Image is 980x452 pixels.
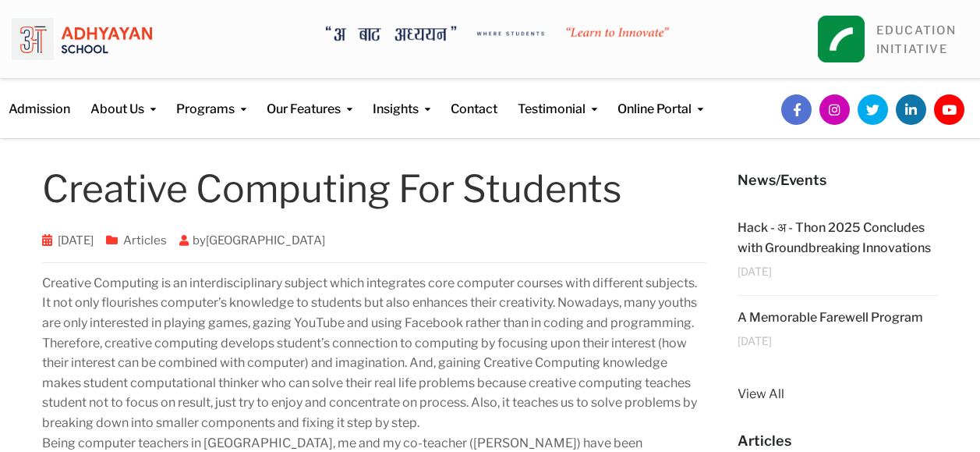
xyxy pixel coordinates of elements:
span: [DATE] [738,265,772,277]
a: Admission [9,79,70,119]
a: Testimonial [518,79,597,119]
img: logo [12,12,152,66]
a: Insights [373,79,430,119]
a: EDUCATIONINITIATIVE [876,23,957,56]
a: [GEOGRAPHIC_DATA] [206,233,325,247]
a: Contact [451,79,497,119]
h5: News/Events [738,170,939,190]
span: [DATE] [738,335,772,347]
a: Online Portal [617,79,703,119]
a: A Memorable Farewell Program [738,310,923,325]
h1: Creative Computing For Students [42,170,707,208]
img: square_leapfrog [818,16,865,62]
span: by [173,233,331,247]
a: Our Features [267,79,352,119]
a: Programs [176,79,246,119]
h5: Articles [738,431,939,451]
a: View All [738,384,939,404]
a: Hack - अ - Thon 2025 Concludes with Groundbreaking Innovations [738,220,931,255]
img: A Bata Adhyayan where students learn to Innovate [326,26,669,42]
a: About Us [90,79,156,119]
a: [DATE] [58,233,94,247]
a: Articles [123,233,167,247]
